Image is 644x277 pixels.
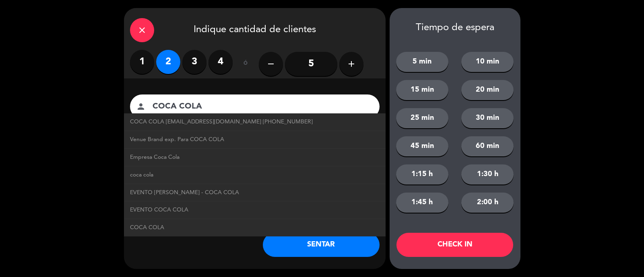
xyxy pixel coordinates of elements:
button: 20 min [461,80,514,100]
button: 5 min [396,52,448,72]
label: 4 [208,50,233,74]
button: 10 min [461,52,514,72]
span: EVENTO [PERSON_NAME] - COCA COLA [130,188,239,197]
span: EVENTO COCA COLA [130,205,188,215]
i: add [347,59,356,69]
button: 1:30 h [461,164,514,185]
i: person [136,102,146,111]
button: 1:45 h [396,193,448,213]
div: Tiempo de espera [390,22,520,34]
i: close [137,25,147,35]
span: COCA COLA [EMAIL_ADDRESS][DOMAIN_NAME] [PHONE_NUMBER] [130,117,313,127]
span: Empresa Coca Cola [130,153,180,162]
label: 2 [156,50,180,74]
button: 15 min [396,80,448,100]
span: coca cola [130,170,153,180]
button: 30 min [461,108,514,128]
button: 45 min [396,136,448,156]
label: 1 [130,50,154,74]
div: Indique cantidad de clientes [124,8,386,50]
input: Nombre del cliente [152,100,369,114]
button: SENTAR [263,233,380,257]
button: remove [259,52,283,76]
span: COCA COLA [130,223,164,232]
button: add [339,52,363,76]
button: 60 min [461,136,514,156]
button: 1:15 h [396,164,448,185]
i: remove [266,59,276,69]
label: 3 [182,50,206,74]
span: Venue Brand exp. Para COCA COLA [130,135,224,144]
button: CHECK IN [396,233,513,257]
button: 2:00 h [461,193,514,213]
button: 25 min [396,108,448,128]
div: ó [233,50,259,78]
